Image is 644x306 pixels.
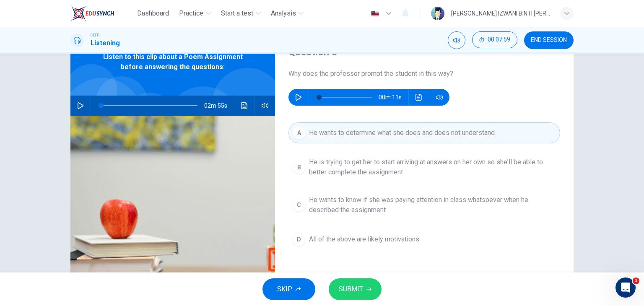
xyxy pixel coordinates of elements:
span: Start a test [221,8,253,18]
span: 02m 55s [204,96,234,116]
div: Mute [448,31,465,49]
button: CHe wants to know if she was paying attention in class whatsoever when he described the assignment [288,191,560,219]
span: 00:07:59 [488,36,510,43]
div: A [292,126,306,140]
img: EduSynch logo [70,5,114,22]
a: EduSynch logo [70,5,134,22]
div: D [292,233,306,246]
button: SKIP [262,278,315,300]
span: END SESSION [531,37,567,44]
span: All of the above are likely motivations [309,234,419,244]
button: Analysis [267,6,307,21]
span: Practice [179,8,203,18]
span: 00m 11s [379,89,408,106]
button: BHe is trying to get her to start arriving at answers on her own so she'll be able to better comp... [288,153,560,181]
div: B [292,161,306,174]
iframe: Intercom live chat [615,277,636,298]
span: He wants to determine what she does and does not understand [309,128,495,138]
span: Listen to this clip about a Poem Assignment before answering the questions: [98,52,248,72]
div: C [292,198,306,212]
span: SUBMIT [339,283,363,295]
button: Dashboard [134,6,172,21]
img: en [370,10,380,17]
span: SKIP [277,283,292,295]
button: AHe wants to determine what she does and does not understand [288,122,560,143]
span: He is trying to get her to start arriving at answers on her own so she'll be able to better compl... [309,157,556,177]
button: END SESSION [524,31,574,49]
div: Hide [472,31,517,49]
button: Click to see the audio transcription [238,96,251,116]
span: He wants to know if she was paying attention in class whatsoever when he described the assignment [309,195,556,215]
span: Why does the professor prompt the student in this way? [288,69,560,79]
button: SUBMIT [329,278,382,300]
h1: Listening [91,38,120,48]
button: 00:07:59 [472,31,517,48]
span: Dashboard [137,8,169,18]
div: [PERSON_NAME] IZWANI BINTI [PERSON_NAME] [451,8,550,18]
button: Practice [176,6,214,21]
button: Start a test [218,6,264,21]
img: Profile picture [431,7,444,20]
span: CEFR [91,32,99,38]
button: DAll of the above are likely motivations [288,229,560,250]
span: Analysis [271,8,296,18]
span: 1 [633,277,639,284]
button: Click to see the audio transcription [412,89,426,106]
